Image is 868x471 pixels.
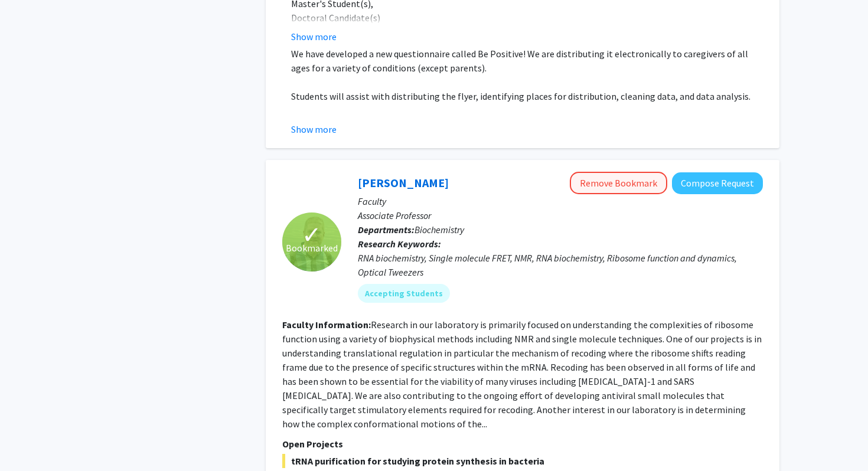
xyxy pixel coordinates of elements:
p: Associate Professor [358,208,763,223]
fg-read-more: Research in our laboratory is primarily focused on understanding the complexities of ribosome fun... [282,319,762,430]
button: Compose Request to Peter Cornish [672,172,763,194]
p: We have developed a new questionnaire called Be Positive! We are distributing it electronically t... [291,47,763,75]
span: Biochemistry [415,224,464,235]
mat-chip: Accepting Students [358,284,450,303]
p: Faculty [358,194,763,208]
span: ✓ [302,229,322,241]
iframe: Chat [9,418,50,462]
p: Students will assist with distributing the flyer, identifying places for distribution, cleaning d... [291,89,763,103]
span: Bookmarked [286,241,338,255]
b: Research Keywords: [358,238,441,250]
b: Departments: [358,224,415,235]
button: Show more [291,122,337,136]
button: Show more [291,30,337,44]
p: Open Projects [282,437,763,451]
b: Faculty Information: [282,319,371,331]
span: tRNA purification for studying protein synthesis in bacteria [282,454,763,468]
div: RNA biochemistry, Single molecule FRET, NMR, RNA biochemistry, Ribosome function and dynamics, Op... [358,251,763,279]
button: Remove Bookmark [570,172,667,194]
a: [PERSON_NAME] [358,175,449,190]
